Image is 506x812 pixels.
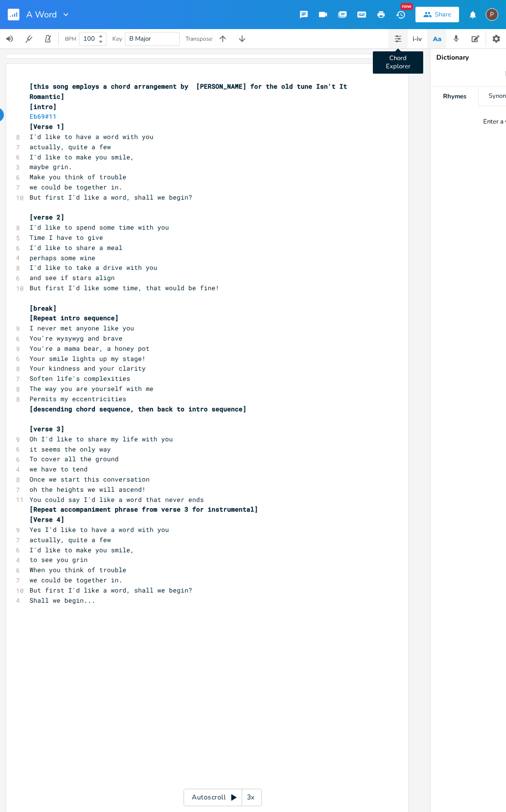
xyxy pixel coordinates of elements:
div: BPM [65,36,76,42]
span: The way you are yourself with me [30,384,153,393]
span: But first I'd like a word, shall we begin? [30,193,192,202]
span: [Verse 4] [30,515,64,524]
span: B Major [129,34,151,43]
span: I'd like to spend some time with you [30,223,169,232]
button: P [486,3,498,26]
span: I'd like to have a word with you [30,132,153,141]
span: and see if stars align [30,273,115,282]
div: Share [435,10,451,19]
span: [Repeat accompaniment phrase from verse 3 for instrumental] [30,505,258,514]
span: [verse 3] [30,424,64,433]
button: New [391,6,410,23]
span: Eb69#11 [30,112,57,121]
span: I'd like to share a meal [30,243,123,252]
span: A Word [26,10,57,19]
span: actually, quite a few [30,142,111,151]
span: we could be together in. [30,183,123,191]
span: Once we start this conversation [30,475,150,484]
span: You're wysywyg and brave [30,334,123,343]
span: Yes I'd like to have a word with you [30,525,169,534]
span: perhaps some wine [30,253,95,262]
div: 3x [242,789,260,806]
div: New [400,3,413,10]
span: When you think of trouble [30,565,126,574]
button: Chord Explorer [388,29,408,48]
div: Autoscroll [184,789,262,806]
span: [break] [30,304,57,312]
div: Key [112,36,122,42]
span: [this song employs a chord arrangement by [PERSON_NAME] for the old tune Isn't It Romantic] [30,82,351,101]
span: Shall we begin... [30,596,95,605]
span: But first I'd like a word, shall we begin? [30,586,192,594]
span: Your kindness and your clarity [30,364,146,373]
span: Time I have to give [30,233,103,242]
span: oh the heights we will ascend! [30,485,146,494]
span: You could say I'd like a word that never ends [30,495,204,504]
span: we could be together in. [30,576,123,584]
button: Share [415,7,459,22]
span: You're a mama bear, a honey pot [30,344,150,353]
span: Make you think of trouble [30,172,126,181]
span: Your smile lights up my stage! [30,354,146,363]
span: we have to tend [30,465,88,473]
div: Rhymes [430,87,478,106]
span: actually, quite a few [30,535,111,544]
span: [Verse 1] [30,122,64,131]
span: But first I'd like some time, that would be fine! [30,283,219,292]
span: I'd like to make you smile, [30,153,134,161]
div: Transpose [185,36,212,42]
span: [Repeat intro sequence] [30,313,119,322]
span: it seems the only way [30,445,111,453]
span: [intro] [30,102,57,111]
span: I never met anyone like you [30,324,134,332]
span: Soften life's complexities [30,374,130,383]
span: [descending chord sequence, then back to intro sequence] [30,405,246,413]
span: maybe grin. [30,162,72,171]
span: I'd like to make you smile, [30,546,134,554]
div: Paul H [486,8,498,21]
span: Permits my eccentricities [30,394,126,403]
span: Oh I'd like to share my life with you [30,435,173,443]
span: To cover all the ground [30,454,119,463]
span: [verse 2] [30,213,64,221]
span: I'd like to take a drive with you [30,263,157,272]
span: to see you grin [30,555,88,564]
